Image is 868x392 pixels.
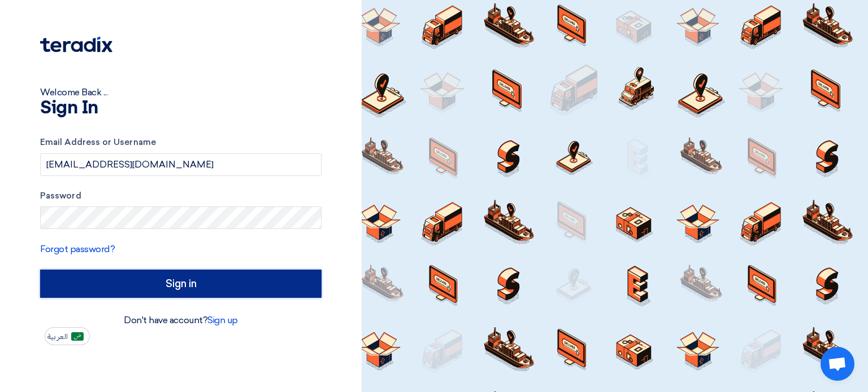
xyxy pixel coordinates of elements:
img: ar-AR.png [71,332,84,341]
div: Open chat [821,347,854,381]
h1: Sign In [40,99,322,117]
div: Welcome Back ... [40,86,322,99]
label: Password [40,190,322,202]
button: العربية [45,327,90,345]
label: Email Address or Username [40,136,322,149]
span: العربية [47,333,68,341]
a: Sign up [207,315,238,325]
input: Sign in [40,270,322,298]
div: Don't have account? [40,314,322,327]
a: Forgot password? [40,244,115,254]
input: Enter your business email or username [40,153,322,176]
img: Teradix logo [40,37,112,52]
